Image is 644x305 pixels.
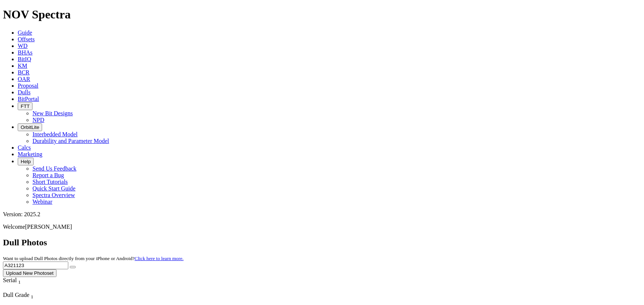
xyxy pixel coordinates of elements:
[21,159,31,164] span: Help
[18,151,42,157] a: Marketing
[3,269,56,277] button: Upload New Photoset
[32,179,68,185] a: Short Tutorials
[18,89,31,95] a: Dulls
[32,138,109,144] a: Durability and Parameter Model
[21,104,30,109] span: FTT
[3,277,17,283] span: Serial
[3,277,34,292] div: Sort None
[18,69,30,76] a: BCR
[18,43,28,49] a: WD
[3,224,641,230] p: Welcome
[18,144,31,151] a: Calcs
[32,199,52,205] a: Webinar
[3,238,641,248] h2: Dull Photos
[18,279,21,285] sub: 1
[18,158,34,165] button: Help
[32,172,64,178] a: Report a Bug
[32,165,76,172] a: Send Us Feedback
[18,277,21,283] span: Sort None
[21,125,39,130] span: OrbitLite
[32,192,75,198] a: Spectra Overview
[18,49,32,56] a: BHAs
[32,110,73,116] a: New Bit Designs
[31,294,34,299] sub: 1
[18,76,30,82] a: OAR
[25,224,72,230] span: [PERSON_NAME]
[3,292,55,300] div: Dull Grade Sort None
[31,292,34,298] span: Sort None
[18,56,31,62] a: BitIQ
[32,117,44,123] a: NPD
[18,102,32,110] button: FTT
[3,211,641,218] div: Version: 2025.2
[3,262,68,269] input: Search Serial Number
[3,8,641,21] h1: NOV Spectra
[3,277,34,285] div: Serial Sort None
[18,96,39,102] a: BitPortal
[18,63,27,69] a: KM
[18,83,38,89] a: Proposal
[3,292,30,298] span: Dull Grade
[18,123,42,131] button: OrbitLite
[32,185,75,192] a: Quick Start Guide
[3,256,183,261] small: Want to upload Dull Photos directly from your iPhone or Android?
[3,285,34,292] div: Column Menu
[135,256,184,261] a: Click here to learn more.
[18,36,35,42] a: Offsets
[18,29,32,36] a: Guide
[32,131,78,137] a: Interbedded Model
